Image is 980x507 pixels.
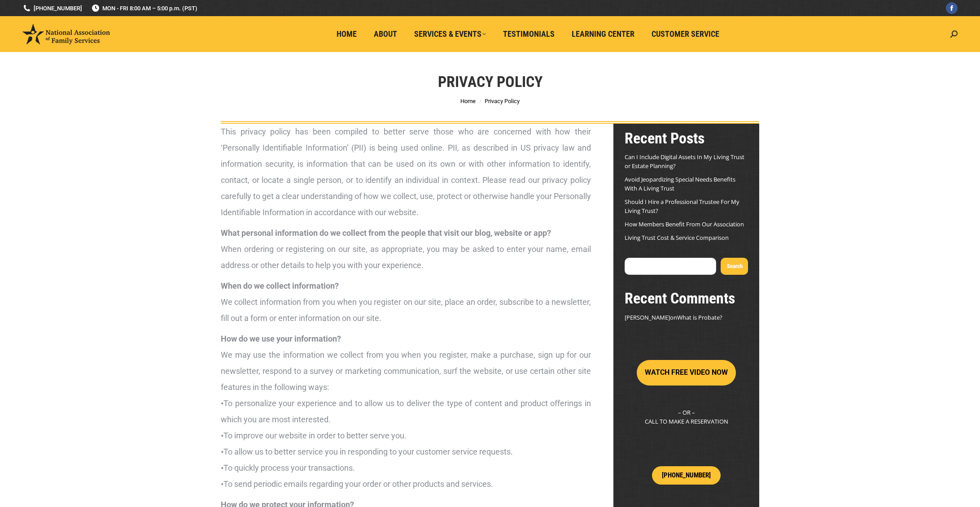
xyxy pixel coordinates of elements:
[625,175,735,192] a: Avoid Jeopardizing Special Needs Benefits With A Living Trust
[625,220,744,228] a: How Members Benefit From Our Association
[414,29,486,39] span: Services & Events
[503,29,555,39] span: Testimonials
[221,228,551,238] strong: What personal information do we collect from the people that visit our blog, website or app?
[625,288,748,308] h2: Recent Comments
[625,408,748,426] p: – OR – CALL TO MAKE A RESERVATION
[221,278,591,326] p: We collect information from you when you register on our site, place an order, subscribe to a new...
[625,128,748,148] h2: Recent Posts
[221,447,223,456] strong: •
[625,198,739,215] a: Should I Hire a Professional Trustee For My Living Trust?
[438,72,542,91] h1: Privacy Policy
[460,98,476,104] a: Home
[625,312,748,323] footer: on
[221,399,223,408] strong: •
[367,26,403,43] a: About
[625,153,744,170] a: Can I Include Digital Assets In My Living Trust or Estate Planning?
[221,225,591,273] p: When ordering or registering on our site, as appropriate, you may be asked to enter your name, em...
[330,26,363,43] a: Home
[22,4,82,13] a: [PHONE_NUMBER]
[652,466,721,485] a: [PHONE_NUMBER]
[221,334,341,343] strong: How do we use your information?
[637,360,736,386] button: WATCH FREE VIDEO NOW
[221,431,223,440] strong: •
[221,479,223,489] strong: •
[337,29,357,39] span: Home
[221,281,339,290] strong: When do we collect information?
[790,172,980,507] iframe: Tidio Chat
[91,4,197,13] span: MON - FRI 8:00 AM – 5:00 p.m. (PST)
[374,29,397,39] span: About
[637,368,736,377] a: WATCH FREE VIDEO NOW
[625,234,729,242] a: Living Trust Cost & Service Comparison
[625,313,670,321] span: [PERSON_NAME]
[565,26,641,43] a: Learning Center
[652,29,719,39] span: Customer Service
[485,98,520,104] span: Privacy Policy
[721,258,748,275] button: Search
[221,463,223,472] strong: •
[497,26,561,43] a: Testimonials
[22,24,110,44] img: National Association of Family Services
[677,313,722,321] a: What is Probate?
[645,26,726,43] a: Customer Service
[221,331,591,492] p: We may use the information we collect from you when you register, make a purchase, sign up for ou...
[221,124,591,221] p: This privacy policy has been compiled to better serve those who are concerned with how their ‘Per...
[572,29,634,39] span: Learning Center
[946,2,958,14] a: Facebook page opens in new window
